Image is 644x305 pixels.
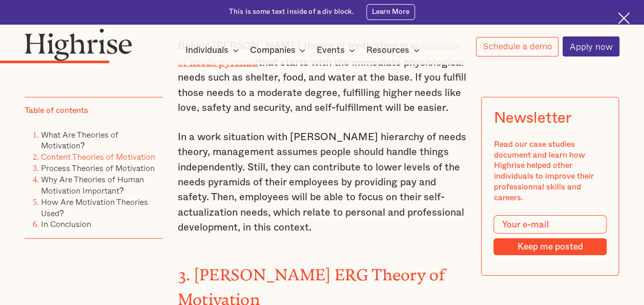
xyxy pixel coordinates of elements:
input: Your e-mail [494,215,607,233]
div: Events [317,44,345,56]
div: Individuals [185,44,242,56]
a: How Are Motivation Theories Used? [41,195,148,219]
a: Content Theories of Motivation [41,150,155,163]
p: In a work situation with [PERSON_NAME] hierarchy of needs theory, management assumes people shoul... [178,130,467,236]
div: Resources [366,44,409,56]
a: Learn More [366,4,415,20]
div: Companies [250,44,308,56]
a: Schedule a demo [476,37,559,56]
a: In Conclusion [41,218,91,230]
div: Read our case studies document and learn how Highrise helped other individuals to improve their p... [494,139,607,203]
div: Table of contents [25,105,88,116]
div: Companies [250,44,295,56]
img: Highrise logo [25,28,132,61]
strong: 3. [PERSON_NAME] ERG Theory of Motivation [178,265,445,300]
p: Behind [PERSON_NAME] theory of motivation is a that starts with the immediate physiological needs... [178,36,467,116]
img: Cross icon [618,12,630,24]
div: This is some text inside of a div block. [229,7,355,17]
div: Resources [366,44,423,56]
a: What Are Theories of Motivation? [41,128,118,151]
div: Individuals [185,44,228,56]
form: Modal Form [494,215,607,255]
a: Process Theories of Motivation [41,162,155,174]
a: Why Are Theories of Human Motivation Important? [41,173,144,197]
input: Keep me posted [494,238,607,255]
a: Apply now [563,36,619,56]
div: Newsletter [494,109,572,127]
div: Events [317,44,358,56]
